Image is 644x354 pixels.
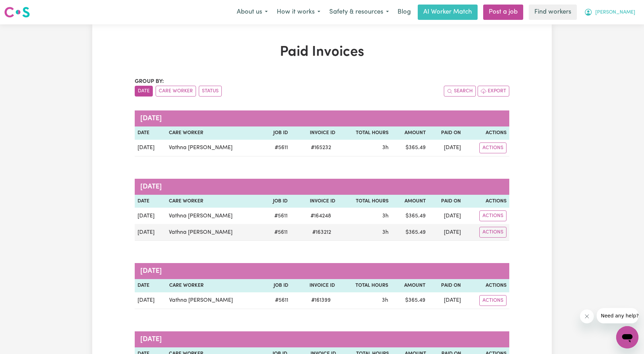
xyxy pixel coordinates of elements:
iframe: Close message [580,309,594,323]
button: About us [232,5,272,20]
span: # 163212 [308,228,335,237]
caption: [DATE] [135,110,509,126]
th: Care Worker [166,279,263,292]
th: Date [135,195,166,208]
button: Export [478,86,509,97]
th: Paid On [429,195,464,208]
th: Amount [391,195,429,208]
td: [DATE] [429,140,464,156]
button: sort invoices by date [135,86,153,97]
span: 3 hours [382,298,388,303]
span: Need any help? [4,5,42,10]
button: Safety & resources [325,5,393,20]
caption: [DATE] [135,179,509,195]
caption: [DATE] [135,263,509,279]
th: Job ID [263,279,291,292]
caption: [DATE] [135,331,509,347]
span: [PERSON_NAME] [595,9,635,16]
a: Post a job [483,5,523,20]
a: Careseekers logo [4,4,30,20]
th: Amount [391,279,428,292]
a: Find workers [529,5,577,20]
td: # 5611 [263,292,291,309]
td: [DATE] [135,140,166,156]
td: # 5611 [262,140,291,156]
th: Invoice ID [291,126,338,140]
iframe: Message from company [597,308,638,323]
th: Date [135,279,166,292]
td: Vathna [PERSON_NAME] [166,292,263,309]
button: Actions [479,210,506,221]
span: # 164248 [306,212,335,220]
button: How it works [272,5,325,20]
th: Job ID [262,195,291,208]
td: Vathna [PERSON_NAME] [166,140,262,156]
td: [DATE] [135,224,166,241]
button: sort invoices by care worker [156,86,196,97]
th: Care Worker [166,126,262,140]
td: [DATE] [429,224,464,241]
button: Actions [479,227,506,238]
span: Group by: [135,79,164,84]
td: Vathna [PERSON_NAME] [166,224,262,241]
td: [DATE] [428,292,464,309]
th: Amount [391,126,429,140]
td: Vathna [PERSON_NAME] [166,208,262,224]
td: [DATE] [135,208,166,224]
td: $ 365.49 [391,224,429,241]
th: Date [135,126,166,140]
td: $ 365.49 [391,140,429,156]
button: My Account [580,5,640,20]
span: # 161399 [307,296,335,305]
button: sort invoices by paid status [199,86,222,97]
td: $ 365.49 [391,292,428,309]
span: 3 hours [382,145,388,151]
th: Actions [464,279,509,292]
td: # 5611 [262,208,291,224]
span: 3 hours [382,213,388,219]
h1: Paid Invoices [135,44,509,61]
span: # 165232 [307,144,335,152]
th: Job ID [262,126,291,140]
th: Actions [464,126,509,140]
td: [DATE] [135,292,166,309]
th: Paid On [429,126,464,140]
button: Actions [479,143,506,153]
th: Paid On [428,279,464,292]
th: Invoice ID [290,195,338,208]
td: $ 365.49 [391,208,429,224]
img: Careseekers logo [4,6,30,18]
button: Actions [479,295,506,306]
th: Actions [464,195,509,208]
button: Search [444,86,476,97]
iframe: Button to launch messaging window [616,326,638,348]
th: Total Hours [338,279,391,292]
a: Blog [393,5,415,20]
th: Invoice ID [291,279,338,292]
th: Care Worker [166,195,262,208]
a: AI Worker Match [418,5,478,20]
span: 3 hours [382,230,388,235]
td: # 5611 [262,224,291,241]
th: Total Hours [338,126,391,140]
th: Total Hours [338,195,391,208]
td: [DATE] [429,208,464,224]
